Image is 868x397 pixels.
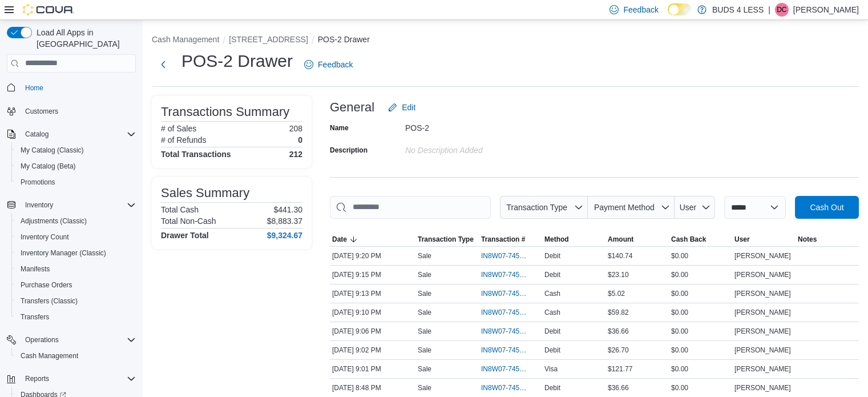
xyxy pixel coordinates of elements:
[161,205,199,214] h6: Total Cash
[32,27,136,50] span: Load All Apps in [GEOGRAPHIC_DATA]
[405,119,558,133] div: POS-2
[11,142,140,158] button: My Catalog (Classic)
[229,35,308,44] button: [STREET_ADDRESS]
[25,335,59,344] span: Operations
[16,310,136,324] span: Transfers
[11,174,140,190] button: Promotions
[332,235,347,244] span: Date
[415,232,479,246] button: Transaction Type
[668,15,668,16] span: Dark Mode
[544,383,560,392] span: Debit
[25,200,53,210] span: Inventory
[481,324,540,338] button: IN8W07-745598
[161,105,289,119] h3: Transactions Summary
[330,268,415,282] div: [DATE] 9:15 PM
[481,383,528,392] span: IN8W07-745573
[418,289,431,298] p: Sale
[330,287,415,300] div: [DATE] 9:13 PM
[669,381,732,395] div: $0.00
[608,364,632,374] span: $121.77
[544,327,560,336] span: Debit
[16,310,54,324] a: Transfers
[605,232,669,246] button: Amount
[11,293,140,309] button: Transfers (Classic)
[608,383,629,392] span: $36.66
[21,296,78,306] span: Transfers (Classic)
[16,349,136,363] span: Cash Management
[481,381,540,395] button: IN8W07-745573
[669,249,732,263] div: $0.00
[21,312,49,322] span: Transfers
[768,3,770,17] p: |
[21,178,55,187] span: Promotions
[16,278,136,292] span: Purchase Orders
[383,96,420,119] button: Edit
[481,362,540,376] button: IN8W07-745588
[16,278,77,292] a: Purchase Orders
[544,308,560,317] span: Cash
[608,346,629,355] span: $26.70
[734,346,791,355] span: [PERSON_NAME]
[608,270,629,279] span: $23.10
[181,50,293,73] h1: POS-2 Drawer
[544,235,569,244] span: Method
[152,34,859,47] nav: An example of EuiBreadcrumbs
[25,83,43,93] span: Home
[734,364,791,374] span: [PERSON_NAME]
[21,198,58,212] button: Inventory
[481,308,528,317] span: IN8W07-745604
[300,53,357,76] a: Feedback
[669,287,732,300] div: $0.00
[330,324,415,338] div: [DATE] 9:06 PM
[405,141,558,155] div: No Description added
[732,232,796,246] button: User
[734,308,791,317] span: [PERSON_NAME]
[11,277,140,293] button: Purchase Orders
[330,249,415,263] div: [DATE] 9:20 PM
[669,306,732,319] div: $0.00
[402,102,415,113] span: Edit
[21,333,136,347] span: Operations
[608,235,633,244] span: Amount
[544,251,560,260] span: Debit
[418,235,474,244] span: Transaction Type
[161,231,209,240] h4: Drawer Total
[418,346,431,355] p: Sale
[21,216,87,226] span: Adjustments (Classic)
[289,124,302,133] p: 208
[669,232,732,246] button: Cash Back
[544,270,560,279] span: Debit
[481,364,528,374] span: IN8W07-745588
[25,107,58,116] span: Customers
[152,35,219,44] button: Cash Management
[542,232,605,246] button: Method
[608,289,625,298] span: $5.02
[481,270,528,279] span: IN8W07-745608
[21,104,136,118] span: Customers
[16,159,136,173] span: My Catalog (Beta)
[734,383,791,392] span: [PERSON_NAME]
[418,251,431,260] p: Sale
[330,101,374,114] h3: General
[161,216,216,226] h6: Total Non-Cash
[2,79,140,96] button: Home
[330,146,368,155] label: Description
[669,268,732,282] div: $0.00
[594,203,655,212] span: Payment Method
[675,196,715,219] button: User
[21,81,136,95] span: Home
[16,294,82,308] a: Transfers (Classic)
[544,364,558,374] span: Visa
[21,127,136,141] span: Catalog
[11,229,140,245] button: Inventory Count
[481,249,540,263] button: IN8W07-745612
[481,289,528,298] span: IN8W07-745607
[330,343,415,357] div: [DATE] 9:02 PM
[330,381,415,395] div: [DATE] 8:48 PM
[298,135,302,145] p: 0
[161,124,196,133] h6: # of Sales
[161,135,206,145] h6: # of Refunds
[734,251,791,260] span: [PERSON_NAME]
[418,383,431,392] p: Sale
[21,162,76,171] span: My Catalog (Beta)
